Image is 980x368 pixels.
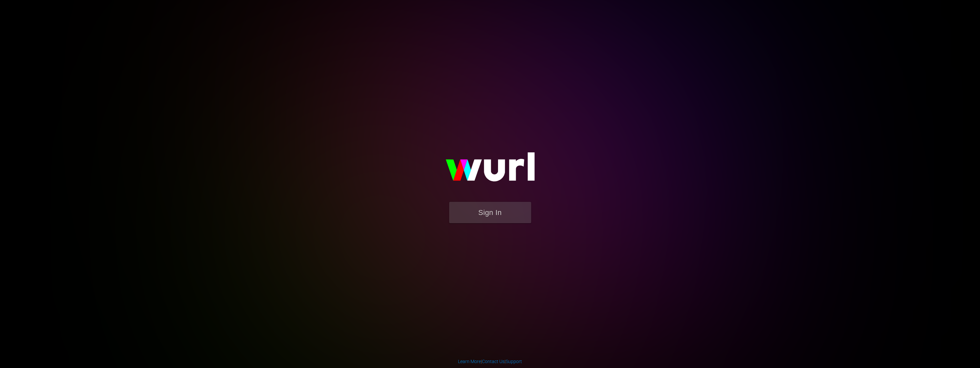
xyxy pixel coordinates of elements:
a: Learn More [458,359,481,364]
a: Support [506,359,522,364]
a: Contact Us [482,359,505,364]
button: Sign In [449,202,531,223]
img: wurl-logo-on-black-223613ac3d8ba8fe6dc639794a292ebdb59501304c7dfd60c99c58986ef67473.svg [425,138,556,202]
div: | | [458,358,522,365]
